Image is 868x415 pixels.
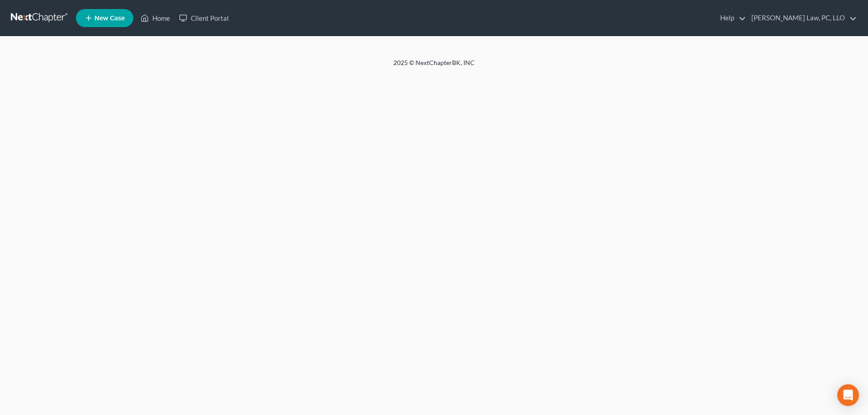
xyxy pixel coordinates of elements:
div: 2025 © NextChapterBK, INC [176,58,692,75]
new-legal-case-button: New Case [76,9,133,27]
a: Client Portal [175,10,233,26]
a: Home [136,10,175,26]
a: Help [716,10,746,26]
a: [PERSON_NAME] Law, PC, LLO [747,10,857,26]
div: Open Intercom Messenger [837,384,859,406]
